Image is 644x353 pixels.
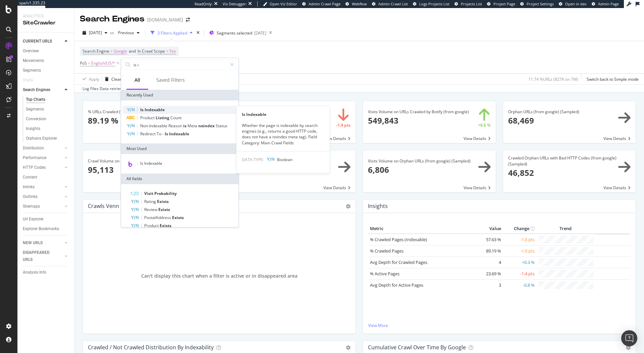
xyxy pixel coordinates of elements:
div: Analytics [23,13,69,19]
div: Overview [23,48,39,55]
a: Sitemaps [23,203,63,210]
div: Segments [26,106,44,113]
span: Indexable [145,107,165,113]
span: Is [165,131,169,137]
span: English/US/* [91,59,115,68]
a: Project Page [487,1,515,7]
span: = [166,48,168,54]
i: Options [626,345,631,350]
div: arrow-right-arrow-left [186,17,190,22]
a: NEW URLS [23,239,63,246]
button: Apply [80,74,99,84]
span: Exists [172,215,184,220]
a: Admin Crawl List [372,1,408,7]
a: DISAPPEARED URLS [23,249,63,263]
th: Change [503,224,536,234]
div: Top Charts [26,96,45,103]
span: Project Page [493,1,515,6]
div: Movements [23,57,44,64]
span: Non-Indexable [140,123,168,129]
div: Apply [89,76,99,82]
div: [DOMAIN_NAME] [147,16,183,23]
span: Open in dev [565,1,587,6]
div: All [135,77,140,83]
span: Open Viz Editor [270,1,297,6]
td: 23.69 % [476,268,503,279]
td: -1.6 pts [503,234,536,245]
span: Yes [169,47,176,56]
button: 3 Filters Applied [148,27,195,38]
span: Product [144,223,160,228]
div: Viz Debugger: [223,1,247,7]
a: Conversion [26,116,69,123]
div: 11.74 % URLs ( 827K on 7M ) [528,76,578,82]
td: -1.0 pts [503,245,536,257]
div: HTTP Codes [23,164,46,171]
a: Projects List [454,1,482,7]
div: Url Explorer [23,216,44,223]
a: Distribution [23,145,63,152]
span: Reason [168,123,183,129]
div: 3 Filters Applied [157,30,187,36]
span: DATA TYPE: [242,157,264,162]
a: Overview [23,48,69,55]
i: Options [346,345,351,350]
h4: Insights [368,202,388,211]
div: Clear [111,76,121,82]
div: SiteCrawler [23,19,69,27]
td: 89.19 % [476,245,503,257]
td: 4 [476,257,503,268]
span: Meta [187,123,198,129]
a: Url Explorer [23,216,69,223]
div: Analysis Info [23,269,46,276]
a: % Crawled Pages (Indexable) [370,236,427,242]
a: Avg Depth for Crawled Pages [370,259,427,265]
a: % Active Pages [370,271,399,277]
div: Whether the page is indexable by search engines (e.g., returns a good HTTP code, does not have a ... [236,123,330,146]
span: - [162,131,165,137]
span: Admin Crawl List [378,1,408,6]
span: Is Indexable [140,160,162,166]
th: Metric [368,224,476,234]
div: ReadOnly: [195,1,213,7]
button: Clear [102,74,121,84]
a: Segments [26,106,69,113]
a: Admin Crawl Page [302,1,340,7]
span: Segments selected [217,30,252,36]
span: PostalAddress [144,215,172,220]
a: Insights [26,125,69,132]
div: Performance [23,154,46,161]
span: = [88,60,90,66]
div: Insights [26,125,40,132]
a: Open in dev [559,1,587,7]
a: View More [368,323,630,328]
a: Avg Depth for Active Pages [370,282,423,288]
span: Exists [160,223,171,228]
td: -0.8 % [503,279,536,291]
a: Open Viz Editor [263,1,297,7]
div: Search Engines [23,86,50,93]
div: Distribution [23,145,44,152]
span: In Crawl Scope [138,48,165,54]
span: Previous [115,30,134,36]
span: Review [144,207,158,212]
span: Rating [144,199,157,204]
a: Search Engines [23,86,63,93]
span: Webflow [352,1,367,6]
div: Visits [23,77,33,84]
span: To [157,131,162,137]
span: Search Engine [83,48,109,54]
span: Status [216,123,227,129]
a: Project Settings [520,1,554,7]
button: Previous [115,27,142,38]
span: = [110,48,113,54]
span: Boolean [277,157,292,162]
a: Admin Page [592,1,619,7]
span: Can't display this chart when a filter is active or in disappeared area [141,273,298,279]
span: 2025 Aug. 1st [89,30,102,36]
span: Product [140,115,156,121]
span: Probability [154,191,177,196]
span: and [129,48,136,54]
span: is [183,123,187,129]
a: Analysis Info [23,269,69,276]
